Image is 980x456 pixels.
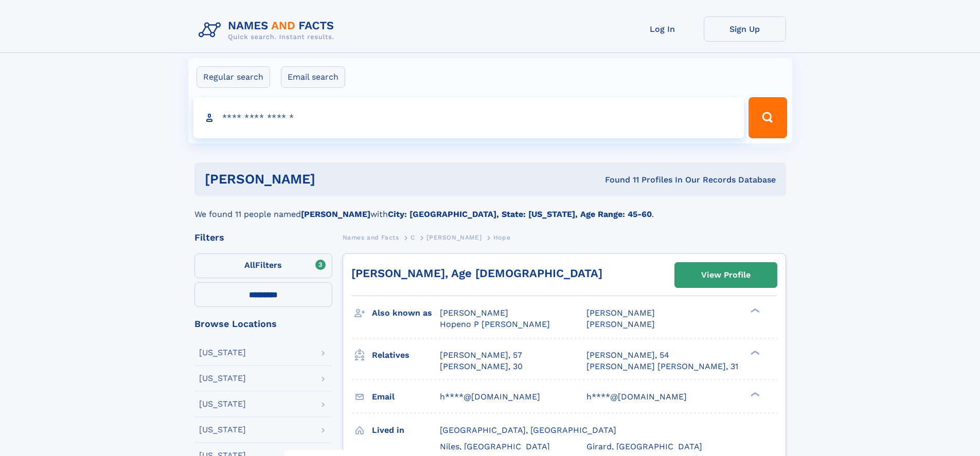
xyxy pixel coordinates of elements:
[193,97,744,138] input: search input
[748,349,760,356] div: ❯
[493,234,510,241] span: Hope
[411,234,415,241] span: C
[440,308,508,318] span: [PERSON_NAME]
[301,209,370,219] b: [PERSON_NAME]
[199,426,246,434] div: [US_STATE]
[194,16,343,44] img: Logo Names and Facts
[194,196,786,221] div: We found 11 people named with .
[372,304,440,322] h3: Also known as
[205,173,460,186] h1: [PERSON_NAME]
[586,350,669,361] a: [PERSON_NAME], 54
[440,361,523,372] a: [PERSON_NAME], 30
[440,319,550,329] span: Hopeno P [PERSON_NAME]
[388,209,652,219] b: City: [GEOGRAPHIC_DATA], State: [US_STATE], Age Range: 45-60
[372,422,440,439] h3: Lived in
[586,361,738,372] a: [PERSON_NAME] [PERSON_NAME], 31
[586,319,655,329] span: [PERSON_NAME]
[621,16,704,42] a: Log In
[343,231,399,244] a: Names and Facts
[197,66,270,88] label: Regular search
[440,442,550,451] span: Niles, [GEOGRAPHIC_DATA]
[372,346,440,364] h3: Relatives
[426,234,482,241] span: [PERSON_NAME]
[586,308,655,318] span: [PERSON_NAME]
[372,388,440,406] h3: Email
[460,174,776,186] div: Found 11 Profiles In Our Records Database
[199,400,246,408] div: [US_STATE]
[351,267,602,280] a: [PERSON_NAME], Age [DEMOGRAPHIC_DATA]
[675,263,777,287] a: View Profile
[194,233,332,242] div: Filters
[194,253,332,278] label: Filters
[748,307,760,314] div: ❯
[440,425,616,435] span: [GEOGRAPHIC_DATA], [GEOGRAPHIC_DATA]
[748,391,760,397] div: ❯
[704,16,786,42] a: Sign Up
[426,231,482,244] a: [PERSON_NAME]
[749,97,787,138] button: Search Button
[281,66,345,88] label: Email search
[194,319,332,329] div: Browse Locations
[244,260,255,270] span: All
[199,374,246,382] div: [US_STATE]
[411,231,415,244] a: C
[199,349,246,357] div: [US_STATE]
[701,263,751,287] div: View Profile
[440,350,522,361] a: [PERSON_NAME], 57
[586,442,702,451] span: Girard, [GEOGRAPHIC_DATA]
